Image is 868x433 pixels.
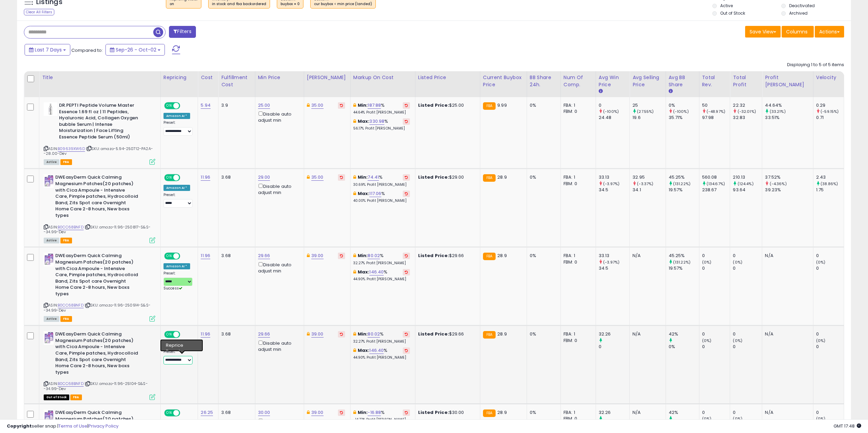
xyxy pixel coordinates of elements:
div: 0 [733,409,762,416]
label: Active [720,3,733,9]
small: FBA [483,174,496,182]
b: Listed Price: [418,102,449,108]
div: FBA: 1 [564,409,590,416]
b: Max: [358,190,370,197]
div: 34.1 [632,187,665,193]
div: Markup on Cost [353,74,412,81]
span: 28.9 [497,252,507,259]
span: ON [165,175,173,181]
button: Columns [782,26,814,38]
div: 560.08 [702,174,730,180]
div: 3.68 [221,409,250,416]
div: % [353,347,410,360]
small: (0%) [733,259,742,265]
small: Avg Win Price. [599,88,603,94]
div: 0 [733,344,762,350]
div: Min Price [258,74,301,81]
small: (0%) [702,338,712,343]
div: Displaying 1 to 5 of 5 items [787,62,844,68]
div: 45.25% [669,253,699,259]
span: FBA [60,159,72,165]
img: 41Y3gWSrIYL._SL40_.jpg [44,253,54,266]
span: | SKU: amazo-11.96-25104-S&S--34.99-Dev [44,381,148,391]
small: (-100%) [673,109,689,114]
span: FBA [60,316,72,322]
a: 35.00 [311,102,324,109]
div: FBA: 1 [564,331,590,337]
div: Fulfillment Cost [221,74,252,88]
small: (-48.97%) [707,109,725,114]
b: Min: [358,331,368,337]
div: buybox = 0 [281,2,300,6]
div: 0 [733,253,762,259]
p: 30.69% Profit [PERSON_NAME] [353,182,410,187]
a: 11.96 [201,174,210,181]
div: 0% [669,344,699,350]
div: Disable auto adjust min [258,110,299,123]
b: Max: [358,347,370,354]
a: 25.00 [258,102,270,109]
th: The percentage added to the cost of goods (COGS) that forms the calculator for Min & Max prices. [350,71,415,97]
p: 32.27% Profit [PERSON_NAME] [353,261,410,266]
div: FBA: 1 [564,102,590,108]
a: 39.00 [311,331,324,338]
span: | SKU: amazo-11.96-250817-S&S--34.99-Dev [44,224,151,235]
span: Sep-26 - Oct-02 [116,46,156,53]
div: 0 [816,344,844,350]
small: (-3.37%) [637,181,653,186]
a: 29.66 [258,331,270,338]
b: Listed Price: [418,331,449,337]
div: Amazon AI * [163,113,190,119]
div: Repricing [163,74,195,81]
span: All listings currently available for purchase on Amazon [44,238,59,243]
div: FBA: 1 [564,253,590,259]
div: 93.64 [733,187,762,193]
div: $29.00 [418,174,475,180]
div: Preset: [163,271,193,291]
div: 19.57% [669,265,699,271]
a: B0CC68BNFD [58,224,84,230]
div: in stock and fba backordered [212,2,266,6]
div: ASIN: [44,331,155,399]
b: Max: [358,269,370,275]
small: (-3.97%) [603,259,620,265]
div: Disable auto adjust min [258,339,299,353]
small: FBA [483,331,496,339]
a: 5.94 [201,102,211,109]
div: seller snap | | [7,423,118,430]
div: ASIN: [44,174,155,242]
img: 41Y3gWSrIYL._SL40_.jpg [44,174,54,188]
span: | SKU: amazo-5.94-250712-PA2A--28.00-Dev [44,146,153,156]
div: 0.29 [816,102,844,108]
div: 0 [733,265,762,271]
div: 32.95 [632,174,665,180]
div: N/A [765,409,808,416]
div: 0 [599,344,629,350]
div: 33.13 [599,174,629,180]
a: B0CC68BNFD [58,381,84,387]
button: Actions [815,26,844,38]
div: 37.52% [765,174,813,180]
a: 11.96 [201,252,210,259]
p: 44.64% Profit [PERSON_NAME] [353,110,410,115]
div: 0 [702,344,730,350]
div: 22.32 [733,102,762,108]
div: Preset: [163,120,193,136]
b: Listed Price: [418,409,449,416]
div: Amazon AI * [163,342,190,348]
div: 0 [816,331,844,337]
a: Privacy Policy [88,423,118,429]
small: (124.4%) [738,181,754,186]
div: 0 [816,265,844,271]
div: 50 [702,102,730,108]
div: 34.5 [599,187,629,193]
div: 0 [599,102,629,108]
div: Num of Comp. [564,74,593,88]
div: % [353,331,410,344]
div: 0.71 [816,115,844,121]
span: ON [165,103,173,109]
div: % [353,253,410,265]
div: Current Buybox Price [483,74,524,88]
div: [PERSON_NAME] [307,74,347,81]
div: Cost [201,74,215,81]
